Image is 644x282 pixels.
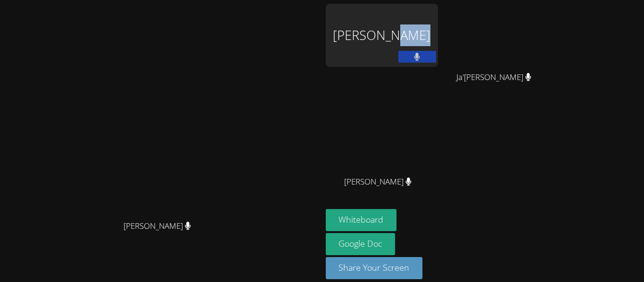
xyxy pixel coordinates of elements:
[456,71,531,84] span: Ja'[PERSON_NAME]
[326,209,397,231] button: Whiteboard
[326,4,438,67] div: [PERSON_NAME]
[326,257,423,279] button: Share Your Screen
[344,175,412,189] span: [PERSON_NAME]
[124,219,191,233] span: [PERSON_NAME]
[326,233,396,255] a: Google Doc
